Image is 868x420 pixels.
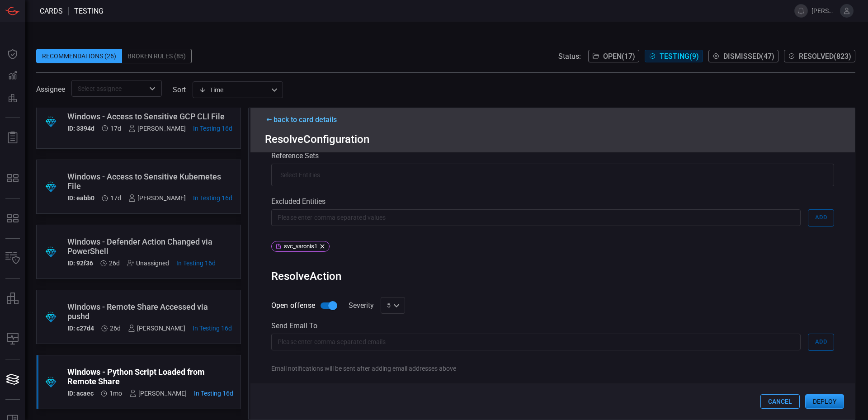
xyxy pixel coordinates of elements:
[2,288,24,310] button: assets
[128,125,186,132] div: [PERSON_NAME]
[128,194,186,202] div: [PERSON_NAME]
[67,260,93,267] h5: ID: 92f36
[2,43,24,65] button: Dashboard
[2,87,24,109] button: Preventions
[67,172,232,191] div: Windows - Access to Sensitive Kubernetes File
[708,50,778,62] button: Dismissed(47)
[122,49,192,63] div: Broken Rules (85)
[67,367,233,386] div: Windows - Python Script Loaded from Remote Share
[109,390,122,397] span: Jul 08, 2025 8:15 AM
[799,52,851,61] span: Resolved ( 823 )
[558,52,581,61] span: Status:
[645,50,703,62] button: Testing(9)
[173,85,186,94] label: sort
[660,52,699,61] span: Testing ( 9 )
[760,394,800,409] button: Cancel
[588,50,639,62] button: Open(17)
[2,208,24,229] button: MITRE - Detection Posture
[2,127,24,149] button: Reports
[2,65,24,87] button: Detections
[811,7,836,14] span: [PERSON_NAME].[PERSON_NAME]
[36,85,65,94] span: Assignee
[36,49,122,63] div: Recommendations (26)
[146,82,159,95] button: Open
[110,194,121,202] span: Aug 05, 2025 2:38 AM
[74,7,104,15] span: testing
[265,115,840,124] div: back to card details
[2,248,24,269] button: Inventory
[271,197,834,206] div: Excluded Entities
[271,270,834,283] div: Resolve Action
[265,133,840,146] div: Resolve Configuration
[129,390,187,397] div: [PERSON_NAME]
[271,321,834,330] div: Send email to
[193,125,232,132] span: Aug 06, 2025 3:01 PM
[271,151,834,160] div: Reference Sets
[274,166,816,183] input: Select Entities
[67,112,232,121] div: Windows - Access to Sensitive GCP CLI File
[723,52,774,61] span: Dismissed ( 47 )
[805,394,844,409] button: Deploy
[271,209,801,226] input: Please enter comma separated values
[2,368,24,390] button: Cards
[784,50,855,62] button: Resolved(823)
[271,334,801,350] input: Please enter comma separated emails
[271,365,834,372] div: Email notifications will be sent after adding email addresses above
[74,83,144,94] input: Select assignee
[110,325,121,332] span: Jul 27, 2025 5:21 AM
[176,260,216,267] span: Aug 06, 2025 3:00 PM
[193,325,232,332] span: Aug 06, 2025 2:59 PM
[199,85,269,94] div: Time
[271,241,330,252] div: svc_varonis1
[194,390,233,397] span: Aug 06, 2025 2:46 PM
[603,52,635,61] span: Open ( 17 )
[67,325,94,332] h5: ID: c27d4
[387,301,391,310] p: 5
[127,260,169,267] div: Unassigned
[271,300,315,311] span: Open offense
[128,325,185,332] div: [PERSON_NAME]
[349,301,374,310] label: Severity
[2,328,24,350] button: Compliance Monitoring
[2,167,24,189] button: MITRE - Exposures
[110,125,121,132] span: Aug 05, 2025 2:38 AM
[40,7,63,15] span: Cards
[193,194,232,202] span: Aug 06, 2025 3:01 PM
[67,302,232,321] div: Windows - Remote Share Accessed via pushd
[109,260,120,267] span: Jul 27, 2025 5:21 AM
[67,194,94,202] h5: ID: eabb0
[67,125,94,132] h5: ID: 3394d
[67,237,216,256] div: Windows - Defender Action Changed via PowerShell
[281,243,321,250] span: svc_varonis1
[67,390,94,397] h5: ID: acaec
